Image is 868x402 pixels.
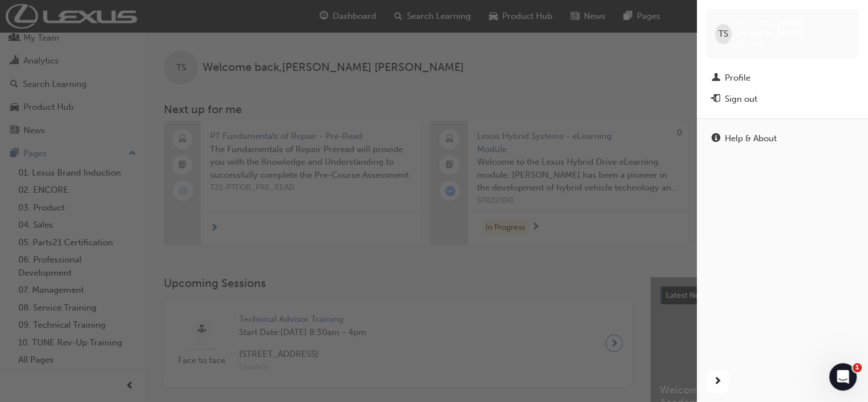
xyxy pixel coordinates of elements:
[713,375,722,389] span: next-icon
[706,128,859,149] a: Help & About
[725,132,777,145] div: Help & About
[712,73,720,83] span: man-icon
[706,89,859,110] button: Sign out
[736,39,762,49] span: 362661
[725,71,750,85] div: Profile
[736,18,850,39] span: [PERSON_NAME] [PERSON_NAME]
[712,94,720,105] span: exit-icon
[718,27,728,41] span: TS
[853,363,862,372] span: 1
[706,67,859,89] a: Profile
[829,363,857,391] iframe: Intercom live chat
[712,134,720,144] span: info-icon
[725,93,757,106] div: Sign out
